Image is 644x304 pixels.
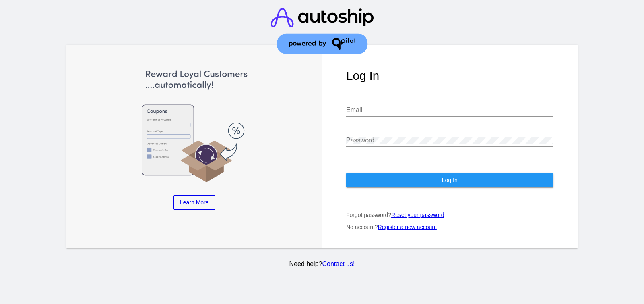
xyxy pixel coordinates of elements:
img: Apply Coupons Automatically to Scheduled Orders with QPilot [91,69,298,183]
a: Contact us! [322,260,355,267]
a: Register a new account [378,224,437,230]
span: Learn More [180,199,209,206]
p: No account? [346,224,553,230]
span: Log In [442,177,458,183]
input: Email [346,106,553,114]
p: Forgot password? [346,212,553,218]
a: Reset your password [391,212,444,218]
a: Learn More [173,195,215,210]
button: Log In [346,173,553,187]
p: Need help? [65,260,579,268]
h1: Log In [346,69,553,83]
